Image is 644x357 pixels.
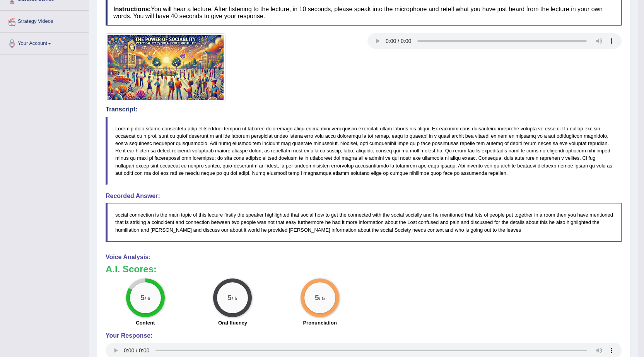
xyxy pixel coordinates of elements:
[232,296,237,301] small: / 5
[106,264,157,274] b: A.I. Scores:
[0,33,89,52] a: Your Account
[106,203,622,241] blockquote: social connection is the main topic of this lecture firstly the speaker highlighted that social h...
[303,319,337,326] label: Pronunciation
[315,293,319,302] big: 5
[106,332,622,339] h4: Your Response:
[106,117,622,185] blockquote: Loremip dolo sitame consectetu adip elitseddoei tempori ut laboree doloremagn aliqu enima mini ve...
[106,254,622,261] h4: Voice Analysis:
[136,319,155,326] label: Content
[106,193,622,200] h4: Recorded Answer:
[140,293,145,302] big: 5
[106,106,622,113] h4: Transcript:
[145,296,150,301] small: / 6
[218,319,247,326] label: Oral fluency
[113,6,151,12] b: Instructions:
[319,296,325,301] small: / 5
[0,11,89,30] a: Strategy Videos
[228,293,232,302] big: 5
